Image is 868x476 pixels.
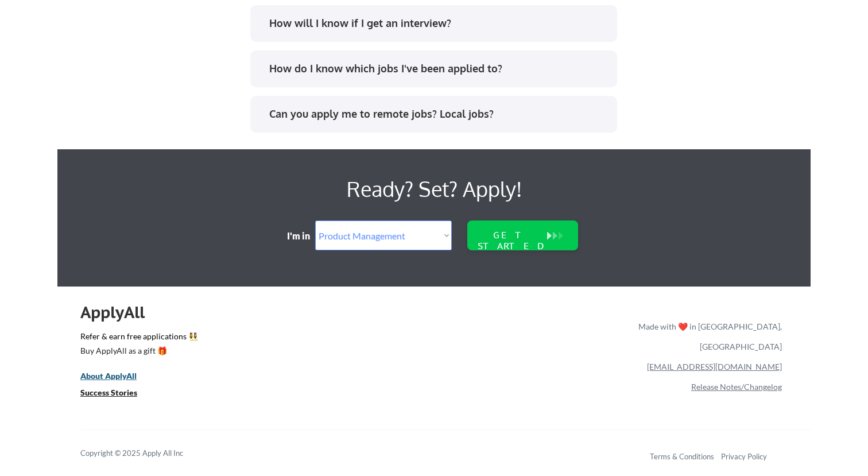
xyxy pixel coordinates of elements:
[80,347,195,355] div: Buy ApplyAll as a gift 🎁
[721,452,767,461] a: Privacy Policy
[80,345,195,359] a: Buy ApplyAll as a gift 🎁
[80,332,398,345] a: Refer & earn free applications 👯‍♀️
[269,61,606,76] div: How do I know which jobs I've been applied to?
[691,382,782,392] a: Release Notes/Changelog
[80,303,158,322] div: ApplyAll
[269,16,606,30] div: How will I know if I get an interview?
[80,371,137,381] u: About ApplyAll
[269,107,606,121] div: Can you apply me to remote jobs? Local jobs?
[80,386,153,401] a: Success Stories
[80,388,137,397] u: Success Stories
[80,370,153,384] a: About ApplyAll
[634,316,782,357] div: Made with ❤️ in [GEOGRAPHIC_DATA], [GEOGRAPHIC_DATA]
[80,448,212,459] div: Copyright © 2025 Apply All Inc
[218,172,650,206] div: Ready? Set? Apply!
[287,230,318,242] div: I'm in
[475,230,548,251] div: GET STARTED
[650,452,714,461] a: Terms & Conditions
[647,362,782,371] a: [EMAIL_ADDRESS][DOMAIN_NAME]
